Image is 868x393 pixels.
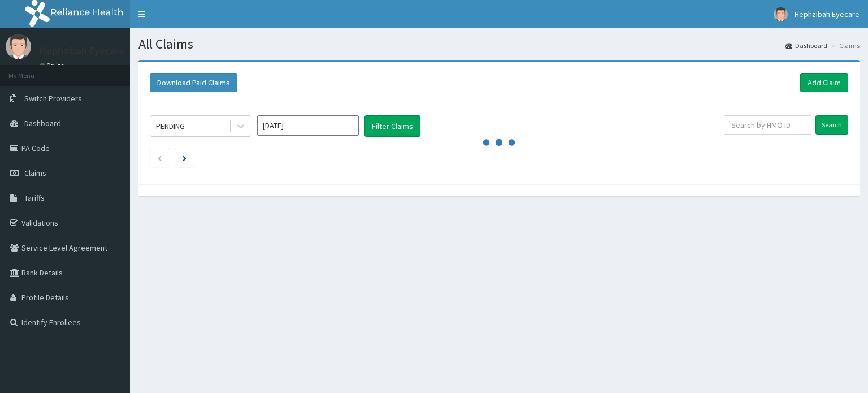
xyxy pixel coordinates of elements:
h1: All Claims [138,37,860,51]
span: Hephzibah Eyecare [795,9,860,19]
svg: audio-loading [482,126,516,159]
a: Dashboard [785,41,827,50]
button: Download Paid Claims [150,73,237,92]
li: Claims [828,41,860,50]
span: Tariffs [24,193,45,203]
a: Online [40,62,67,70]
input: Search [815,115,848,135]
button: Filter Claims [364,115,420,137]
input: Search by HMO ID [724,115,811,135]
div: PENDING [156,120,185,132]
img: User Image [6,34,31,59]
a: Next page [183,153,186,163]
input: Select Month and Year [257,115,359,136]
img: User Image [774,7,788,21]
span: Claims [24,168,46,178]
span: Switch Providers [24,93,82,103]
p: Hephzibah Eyecare [40,46,124,56]
span: Dashboard [24,118,61,128]
a: Previous page [157,153,162,163]
a: Add Claim [800,73,848,92]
